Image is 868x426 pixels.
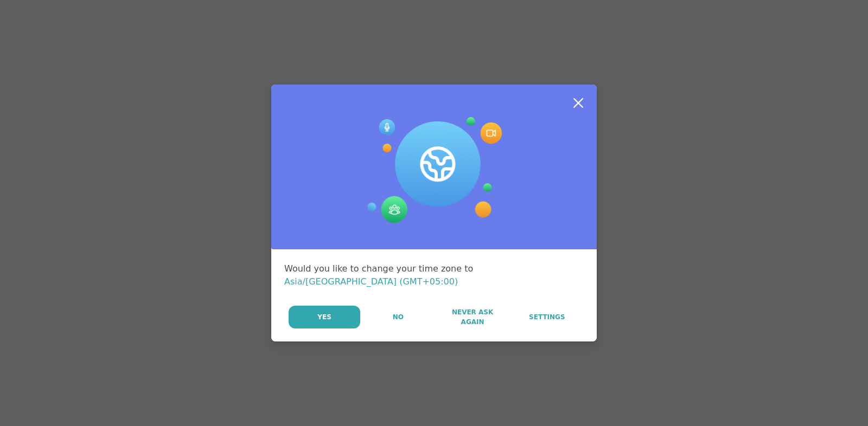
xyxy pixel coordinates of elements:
[441,307,503,327] span: Never Ask Again
[436,306,509,328] button: Never Ask Again
[284,276,458,287] span: Asia/[GEOGRAPHIC_DATA] (GMT+05:00)
[317,312,331,322] span: Yes
[393,312,404,322] span: No
[366,117,502,223] img: Session Experience
[529,312,565,322] span: Settings
[361,306,435,328] button: No
[289,306,360,328] button: Yes
[284,262,584,288] div: Would you like to change your time zone to
[510,306,584,328] a: Settings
